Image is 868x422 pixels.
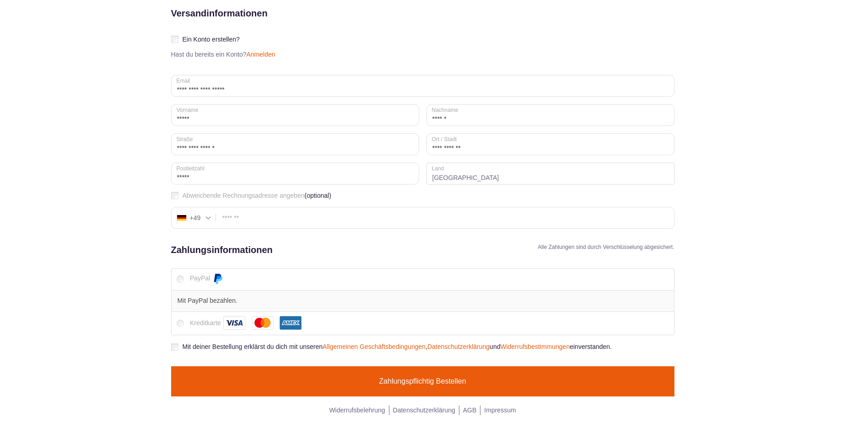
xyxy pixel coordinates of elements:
[190,215,201,221] div: +49
[323,343,426,350] a: Allgemeinen Geschäftsbedingungen
[247,51,275,58] a: Anmelden
[252,316,274,330] img: Mastercard
[171,343,178,351] input: Mit deiner Bestellung erklärst du dich mit unserenAllgemeinen Geschäftsbedingungen,Datenschutzerk...
[280,316,301,330] img: American Express
[177,296,668,306] p: Mit PayPal bezahlen.
[212,273,223,284] img: PayPal
[538,243,674,251] h4: Alle Zahlungen sind durch Verschlüsselung abgesichert.
[484,406,516,415] a: Impressum
[171,243,273,257] h2: Zahlungsinformationen
[183,36,240,43] span: Ein Konto erstellen?
[427,343,490,350] a: Datenschutzerklärung
[172,207,216,228] div: Germany (Deutschland): +49
[171,36,178,43] input: Ein Konto erstellen?
[171,366,674,396] button: Zahlungspflichtig bestellen
[329,406,385,415] a: Widerrufsbelehrung
[190,319,304,327] label: Kreditkarte
[171,6,268,75] h2: Versandinformationen
[167,51,279,58] p: Hast du bereits ein Konto?
[171,192,674,200] label: Abweichende Rechnungsadresse angeben
[190,274,226,282] label: PayPal
[426,163,674,185] strong: [GEOGRAPHIC_DATA]
[223,316,245,330] img: Visa
[183,343,612,350] span: Mit deiner Bestellung erklärst du dich mit unseren , und einverstanden.
[463,406,477,415] a: AGB
[500,343,570,350] a: Widerrufsbestimmungen
[171,192,178,199] input: Abweichende Rechnungsadresse angeben(optional)
[393,406,455,415] a: Datenschutzerklärung
[304,192,331,200] span: (optional)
